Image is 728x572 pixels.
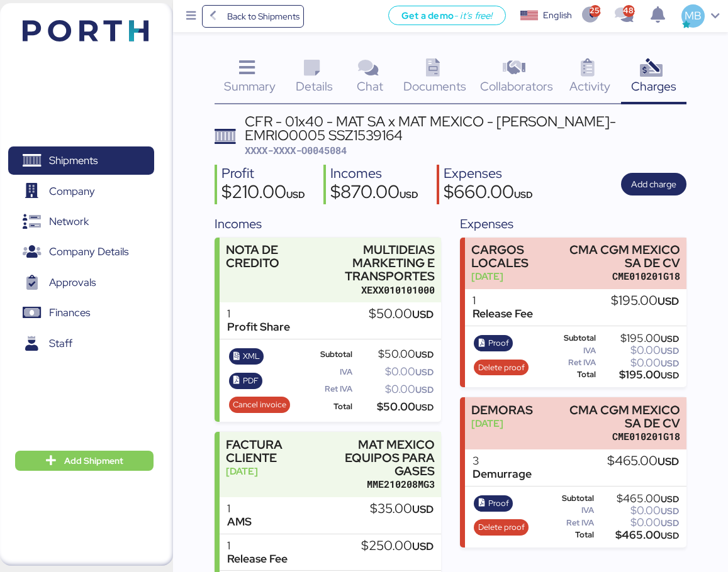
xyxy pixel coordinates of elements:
div: $465.00 [596,531,679,540]
span: Summary [224,78,276,94]
button: Proof [474,335,513,351]
div: Incomes [330,165,418,183]
div: $465.00 [596,494,679,503]
button: Delete proof [474,519,529,536]
span: USD [661,370,679,381]
div: Ret IVA [543,519,594,527]
span: USD [514,189,533,201]
div: Subtotal [298,350,352,359]
a: Back to Shipments [202,5,305,28]
span: USD [658,454,679,468]
span: USD [661,517,679,529]
div: $870.00 [330,183,418,204]
div: [DATE] [471,270,552,283]
div: $660.00 [444,183,533,204]
div: IVA [543,346,596,355]
button: PDF [229,373,263,389]
div: Release Fee [473,307,533,321]
div: Profit Share [227,321,290,334]
button: Cancel invoice [229,397,291,413]
div: $0.00 [598,358,679,368]
a: Company Details [8,238,154,267]
div: $195.00 [598,334,679,343]
span: USD [661,345,679,356]
button: Add Shipment [15,451,154,471]
span: Add charge [631,177,676,192]
button: Menu [181,6,202,27]
div: $210.00 [221,183,305,204]
span: Shipments [49,151,98,170]
div: $0.00 [355,367,434,377]
span: XML [243,349,260,363]
span: Add Shipment [64,453,123,468]
div: 1 [473,294,533,307]
div: MAT MEXICO EQUIPOS PARA GASES [310,438,435,478]
span: Delete proof [478,520,525,534]
span: USD [661,333,679,344]
span: Company [49,182,95,201]
div: $50.00 [369,307,434,321]
span: USD [661,493,679,505]
span: USD [415,366,434,378]
span: Details [296,78,333,94]
span: MB [685,8,702,24]
div: English [543,9,572,22]
div: MULTIDEIAS MARKETING E TRANSPORTES [310,243,435,283]
span: USD [661,505,679,517]
div: Profit [221,165,305,183]
div: $50.00 [355,402,434,412]
div: Ret IVA [298,385,352,393]
button: XML [229,348,264,365]
div: Incomes [215,214,441,233]
div: CFR - 01x40 - MAT SA x MAT MEXICO - [PERSON_NAME]-EMRIO0005 SSZ1539164 [245,114,686,143]
div: MME210208MG3 [310,478,435,491]
span: Collaborators [480,78,553,94]
a: Approvals [8,268,154,297]
span: USD [415,349,434,360]
div: CARGOS LOCALES [471,243,552,270]
a: Company [8,177,154,206]
span: Proof [488,497,509,510]
div: CME010201G18 [559,270,681,283]
a: Shipments [8,146,154,175]
a: Network [8,207,154,236]
span: USD [286,189,305,201]
span: Cancel invoice [233,398,286,412]
div: Demurrage [473,468,532,481]
span: Proof [488,336,509,350]
a: Staff [8,329,154,358]
div: $465.00 [607,454,679,468]
div: NOTA DE CREDITO [226,243,303,270]
span: USD [412,307,434,321]
div: $0.00 [596,518,679,527]
div: $50.00 [355,349,434,359]
div: $0.00 [598,346,679,355]
a: Finances [8,299,154,327]
span: USD [400,189,418,201]
span: Delete proof [478,361,525,375]
span: USD [661,530,679,541]
span: USD [412,539,434,553]
div: Subtotal [543,494,594,503]
div: Release Fee [227,553,288,566]
div: DEMORAS [471,404,533,417]
span: Finances [49,304,90,322]
div: CMA CGM MEXICO SA DE CV [555,404,681,430]
span: XXXX-XXXX-O0045084 [245,144,347,157]
button: Add charge [621,173,686,195]
span: Documents [403,78,466,94]
div: CMA CGM MEXICO SA DE CV [559,243,681,270]
div: $250.00 [361,539,434,553]
div: IVA [543,506,594,515]
div: Subtotal [543,334,596,343]
div: XEXX010101000 [310,283,435,297]
div: $0.00 [596,506,679,515]
span: USD [415,402,434,413]
span: Activity [569,78,610,94]
span: Chat [357,78,383,94]
div: 1 [227,539,288,553]
div: 1 [227,307,290,321]
button: Delete proof [474,360,529,376]
div: $195.00 [598,370,679,380]
span: Network [49,212,89,231]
